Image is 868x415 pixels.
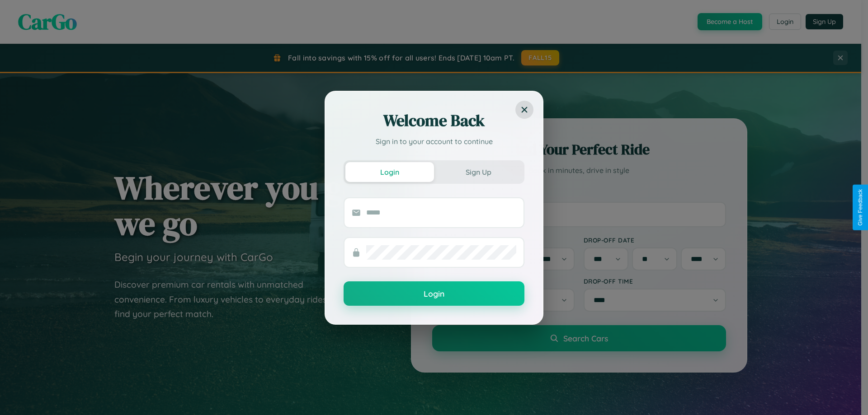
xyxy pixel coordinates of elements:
button: Login [345,162,434,182]
button: Login [344,281,524,306]
h2: Welcome Back [344,110,524,131]
div: Give Feedback [857,189,863,226]
button: Sign Up [434,162,523,182]
p: Sign in to your account to continue [344,136,524,147]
